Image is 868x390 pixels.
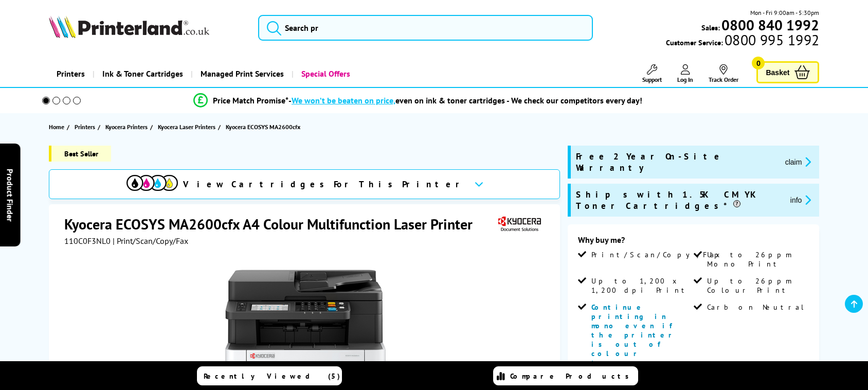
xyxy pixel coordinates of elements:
a: Special Offers [292,61,358,87]
span: Carbon Neutral [707,303,805,312]
span: Kyocera Printers [105,121,148,132]
img: Printerland Logo [49,15,209,38]
span: Continue printing in mono even if the printer is out of colour toners [591,303,678,367]
span: Best Seller [49,146,111,162]
b: 0800 840 1992 [721,15,819,34]
span: View Cartridges For This Printer [183,179,466,190]
a: Printers [75,121,98,132]
li: modal_Promise [28,92,808,110]
a: Support [642,64,662,83]
img: View Cartridges [126,175,178,191]
a: Kyocera ECOSYS MA2600cfx [226,121,303,132]
button: promo-description [782,156,815,168]
span: Customer Service: [666,35,819,47]
span: Up to 26ppm Mono Print [707,250,807,269]
a: Compare Products [493,366,638,385]
input: Search pr [258,15,593,41]
div: - even on ink & toner cartridges - We check our competitors every day! [288,95,642,105]
span: Compare Products [510,371,635,381]
span: Free 2 Year On-Site Warranty [576,151,777,173]
span: Up to 1,200 x 1,200 dpi Print [591,276,691,295]
a: Ink & Toner Cartridges [93,61,191,87]
span: Mon - Fri 9:00am - 5:30pm [750,8,819,17]
span: Price Match Promise* [213,95,288,105]
span: Support [642,76,662,83]
span: Home [49,121,64,132]
a: Kyocera Printers [105,121,150,132]
span: Recently Viewed (5) [204,371,340,381]
div: Why buy me? [578,235,809,250]
a: Printerland Logo [49,15,245,40]
span: We won’t be beaten on price, [292,95,395,105]
span: Printers [75,121,95,132]
a: Printers [49,61,93,87]
a: Basket 0 [756,61,819,83]
span: Up to 26ppm Colour Print [707,276,807,295]
span: Sales: [701,23,720,32]
img: Kyocera [496,215,543,234]
a: Track Order [709,64,738,83]
span: | Print/Scan/Copy/Fax [113,236,188,246]
span: Basket [766,65,789,79]
a: Log In [677,64,693,83]
a: 0800 840 1992 [720,20,819,30]
a: Managed Print Services [191,61,292,87]
span: Print/Scan/Copy/Fax [591,250,724,259]
span: Product Finder [5,169,15,222]
span: 110C0F3NL0 [64,236,111,246]
span: 0 [752,57,765,69]
span: 0800 995 1992 [723,35,819,45]
h1: Kyocera ECOSYS MA2600cfx A4 Colour Multifunction Laser Printer [64,215,483,234]
span: Kyocera Laser Printers [158,121,215,132]
a: Kyocera Laser Printers [158,121,218,132]
span: Ink & Toner Cartridges [102,61,183,87]
a: Recently Viewed (5) [197,366,342,385]
button: promo-description [787,194,815,206]
span: Ships with 1.5K CMYK Toner Cartridges* [576,189,782,211]
a: Home [49,121,67,132]
span: Kyocera ECOSYS MA2600cfx [226,121,300,132]
span: Log In [677,76,693,83]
